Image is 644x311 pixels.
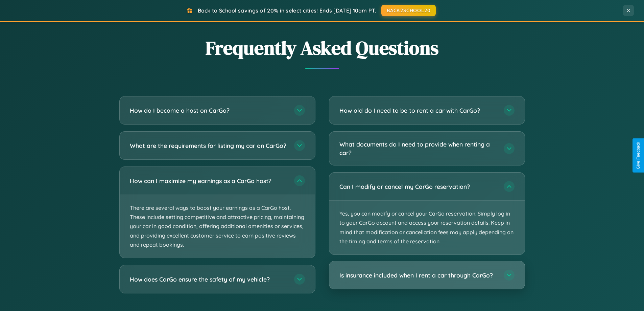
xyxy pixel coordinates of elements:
[130,275,287,284] h3: How does CarGo ensure the safety of my vehicle?
[339,140,497,157] h3: What documents do I need to provide when renting a car?
[198,7,376,14] span: Back to School savings of 20% in select cities! Ends [DATE] 10am PT.
[120,195,315,258] p: There are several ways to boost your earnings as a CarGo host. These include setting competitive ...
[119,35,525,61] h2: Frequently Asked Questions
[339,182,497,191] h3: Can I modify or cancel my CarGo reservation?
[130,106,287,115] h3: How do I become a host on CarGo?
[130,177,287,185] h3: How can I maximize my earnings as a CarGo host?
[130,141,287,150] h3: What are the requirements for listing my car on CarGo?
[339,106,497,115] h3: How old do I need to be to rent a car with CarGo?
[329,201,525,254] p: Yes, you can modify or cancel your CarGo reservation. Simply log in to your CarGo account and acc...
[636,142,641,169] div: Give Feedback
[339,271,497,280] h3: Is insurance included when I rent a car through CarGo?
[381,5,436,16] button: BACK2SCHOOL20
